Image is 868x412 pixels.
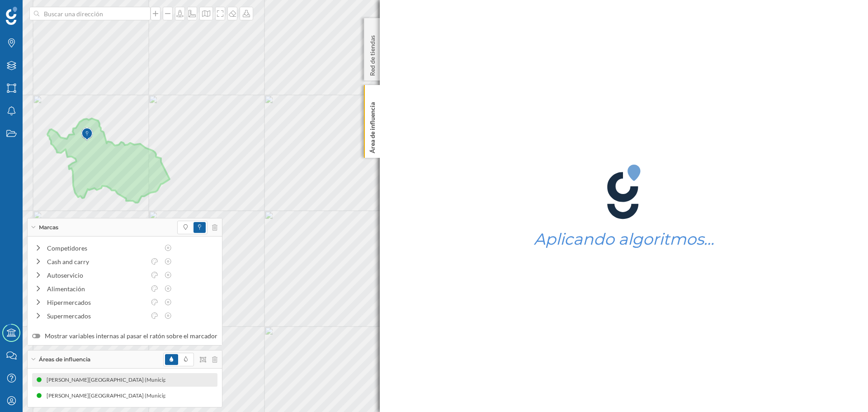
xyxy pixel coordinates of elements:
div: Competidores [47,243,159,253]
p: Red de tiendas [368,32,377,76]
div: [PERSON_NAME][GEOGRAPHIC_DATA] (Municipio) [47,391,177,400]
div: [PERSON_NAME][GEOGRAPHIC_DATA] (Municipio) [47,375,177,384]
div: Hipermercados [47,298,146,307]
div: Alimentación [47,284,146,294]
span: Soporte [18,6,50,14]
img: Marker [81,125,93,143]
span: Marcas [39,223,58,232]
div: Cash and carry [47,257,146,266]
div: Supermercados [47,311,146,321]
h1: Aplicando algoritmos… [534,231,714,248]
label: Mostrar variables internas al pasar el ratón sobre el marcador [32,331,217,341]
div: Autoservicio [47,270,146,280]
p: Área de influencia [368,99,377,153]
span: Áreas de influencia [39,355,90,364]
img: Geoblink Logo [6,7,17,25]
